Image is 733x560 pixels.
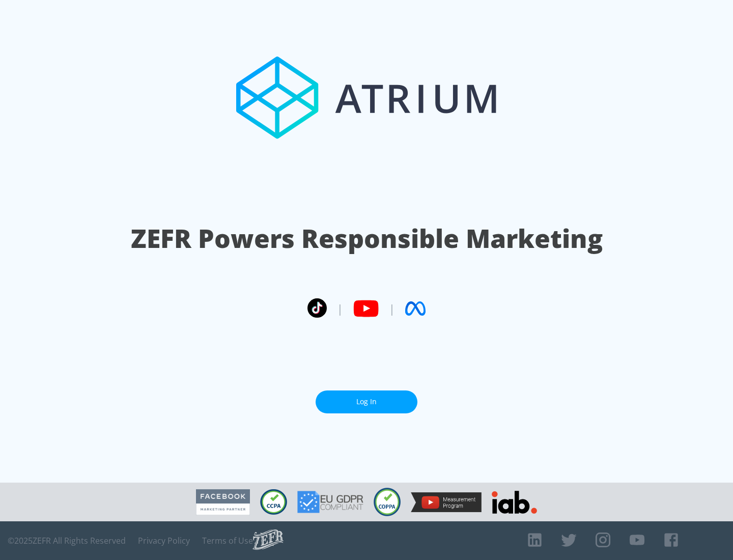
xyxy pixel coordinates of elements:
img: YouTube Measurement Program [411,492,482,512]
span: © 2025 ZEFR All Rights Reserved [8,536,126,546]
img: CCPA Compliant [260,489,287,515]
a: Terms of Use [202,536,253,546]
h1: ZEFR Powers Responsible Marketing [131,221,603,256]
a: Log In [316,390,417,413]
img: Facebook Marketing Partner [196,489,250,515]
a: Privacy Policy [138,536,190,546]
img: GDPR Compliant [297,491,363,513]
span: | [337,301,343,316]
img: COPPA Compliant [374,488,401,516]
span: | [389,301,395,316]
img: IAB [492,491,537,514]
